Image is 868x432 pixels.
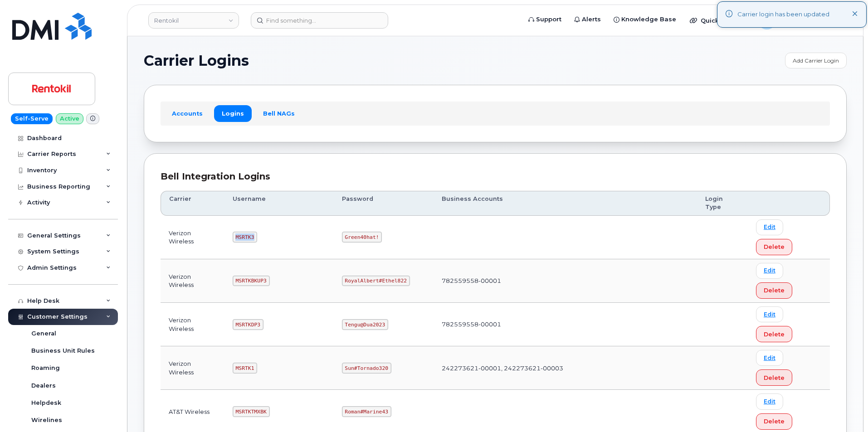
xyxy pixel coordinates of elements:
[161,303,224,346] td: Verizon Wireless
[161,191,224,216] th: Carrier
[233,406,270,417] code: MSRTKTMXBK
[214,105,252,121] a: Logins
[434,303,697,346] td: 782559558-00001
[764,243,785,251] span: Delete
[756,306,783,322] a: Edit
[756,413,792,430] button: Delete
[756,326,792,342] button: Delete
[785,53,847,68] a: Add Carrier Login
[756,393,783,409] a: Edit
[764,374,785,382] span: Delete
[233,363,257,374] code: MSRTK1
[697,191,748,216] th: Login Type
[233,232,257,243] code: MSRTK3
[224,191,334,216] th: Username
[764,286,785,295] span: Delete
[737,10,829,19] div: Carrier login has been updated
[161,216,224,259] td: Verizon Wireless
[164,105,210,121] a: Accounts
[342,406,391,417] code: Roman#Marine43
[342,363,391,374] code: Sun#Tornado320
[829,393,861,425] iframe: Messenger Launcher
[233,276,270,286] code: MSRTKBKUP3
[434,346,697,390] td: 242273621-00001, 242273621-00003
[756,369,792,386] button: Delete
[161,346,224,390] td: Verizon Wireless
[342,276,410,286] code: RoyalAlbert#Ethel822
[144,54,249,68] span: Carrier Logins
[756,263,783,279] a: Edit
[255,105,302,121] a: Bell NAGs
[756,239,792,255] button: Delete
[161,259,224,303] td: Verizon Wireless
[756,282,792,299] button: Delete
[161,170,830,183] div: Bell Integration Logins
[756,219,783,235] a: Edit
[434,191,697,216] th: Business Accounts
[334,191,434,216] th: Password
[764,417,785,426] span: Delete
[764,330,785,339] span: Delete
[756,350,783,366] a: Edit
[342,319,388,330] code: Tengu@Dua2023
[342,232,382,243] code: Green40hat!
[434,259,697,303] td: 782559558-00001
[233,319,263,330] code: MSRTKDP3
